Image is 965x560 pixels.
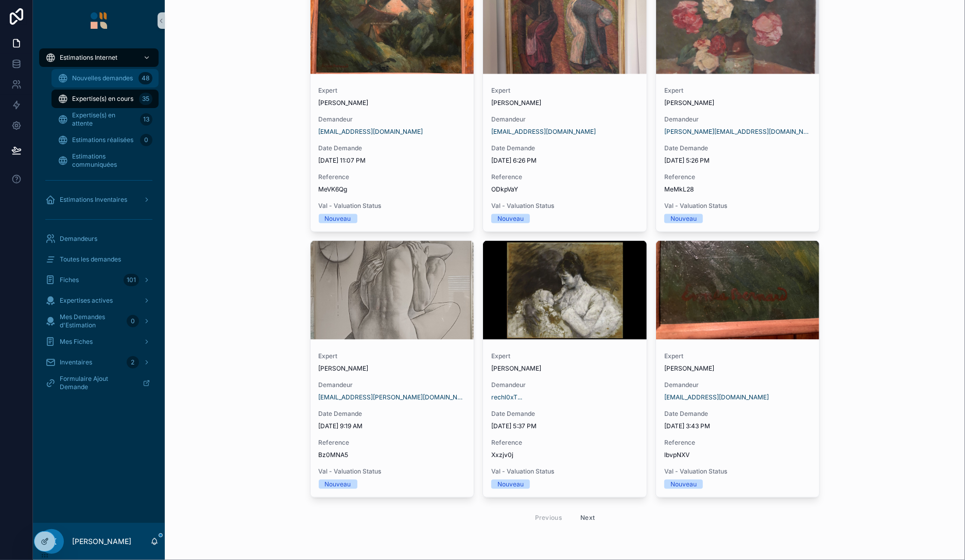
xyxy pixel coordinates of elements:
[39,271,159,289] a: Fiches101
[491,410,639,418] span: Date Demande
[319,422,466,430] span: [DATE] 9:19 AM
[664,364,714,373] span: [PERSON_NAME]
[491,381,639,389] span: Demandeur
[319,99,369,107] span: [PERSON_NAME]
[60,196,127,204] span: Estimations Inventaires
[39,332,159,351] a: Mes Fiches
[664,393,769,401] a: [EMAIL_ADDRESS][DOMAIN_NAME]
[491,364,541,373] span: [PERSON_NAME]
[664,185,812,194] span: MeMkL28
[139,93,152,105] div: 35
[319,156,466,165] span: [DATE] 11:07 PM
[310,240,475,498] a: Expert[PERSON_NAME]Demandeur[EMAIL_ADDRESS][PERSON_NAME][DOMAIN_NAME]Date Demande[DATE] 9:19 AMRe...
[39,291,159,310] a: Expertises actives
[311,241,474,340] div: 1000085828.jpg
[319,144,466,152] span: Date Demande
[39,312,159,330] a: Mes Demandes d'Estimation0
[664,352,812,360] span: Expert
[60,296,113,305] span: Expertises actives
[491,144,639,152] span: Date Demande
[33,41,165,406] div: scrollable content
[319,202,466,210] span: Val - Valuation Status
[482,240,647,498] a: Expert[PERSON_NAME]Demandeurrechl0xT...Date Demande[DATE] 5:37 PMReferenceXxzjv0jVal - Valuation ...
[491,467,639,476] span: Val - Valuation Status
[319,128,423,136] a: [EMAIL_ADDRESS][DOMAIN_NAME]
[319,364,369,373] span: [PERSON_NAME]
[491,393,522,401] a: rechl0xT...
[325,214,351,223] div: Nouveau
[72,74,133,82] span: Nouvelles demandes
[664,381,812,389] span: Demandeur
[319,439,466,447] span: Reference
[664,422,812,430] span: [DATE] 3:43 PM
[664,410,812,418] span: Date Demande
[140,113,152,126] div: 13
[491,202,639,210] span: Val - Valuation Status
[325,480,351,489] div: Nouveau
[139,72,152,84] div: 48
[491,173,639,181] span: Reference
[664,86,812,95] span: Expert
[39,48,159,67] a: Estimations Internet
[664,439,812,447] span: Reference
[319,451,466,459] span: Bz0MNA5
[60,375,134,391] span: Formulaire Ajout Demande
[319,467,466,476] span: Val - Valuation Status
[573,510,602,526] button: Next
[127,315,139,327] div: 0
[491,352,639,360] span: Expert
[72,95,133,103] span: Expertise(s) en cours
[60,313,123,329] span: Mes Demandes d'Estimation
[319,185,466,194] span: MeVK6Qg
[664,144,812,152] span: Date Demande
[39,230,159,248] a: Demandeurs
[72,136,133,144] span: Estimations réalisées
[491,156,639,165] span: [DATE] 6:26 PM
[483,241,647,340] div: image-4-.png
[491,422,639,430] span: [DATE] 5:37 PM
[491,115,639,124] span: Demandeur
[39,353,159,372] a: Inventaires2
[60,235,97,243] span: Demandeurs
[60,255,121,264] span: Toutes les demandes
[491,451,639,459] span: Xxzjv0j
[664,451,812,459] span: lbvpNXV
[60,338,93,346] span: Mes Fiches
[664,115,812,124] span: Demandeur
[72,152,148,169] span: Estimations communiquées
[51,131,159,149] a: Estimations réalisées0
[51,110,159,129] a: Expertise(s) en attente13
[51,69,159,87] a: Nouvelles demandes48
[319,410,466,418] span: Date Demande
[497,480,524,489] div: Nouveau
[656,240,820,498] a: Expert[PERSON_NAME]Demandeur[EMAIL_ADDRESS][DOMAIN_NAME]Date Demande[DATE] 3:43 PMReferencelbvpNX...
[664,467,812,476] span: Val - Valuation Status
[491,128,596,136] a: [EMAIL_ADDRESS][DOMAIN_NAME]
[497,214,524,223] div: Nouveau
[670,480,697,489] div: Nouveau
[72,536,131,547] p: [PERSON_NAME]
[491,185,639,194] span: ODkpVaY
[319,393,466,401] a: [EMAIL_ADDRESS][PERSON_NAME][DOMAIN_NAME]
[319,381,466,389] span: Demandeur
[670,214,697,223] div: Nouveau
[319,173,466,181] span: Reference
[491,86,639,95] span: Expert
[124,274,139,286] div: 101
[664,99,714,107] span: [PERSON_NAME]
[91,12,107,29] img: App logo
[319,115,466,124] span: Demandeur
[664,202,812,210] span: Val - Valuation Status
[319,352,466,360] span: Expert
[72,111,136,128] span: Expertise(s) en attente
[664,173,812,181] span: Reference
[51,151,159,170] a: Estimations communiquées
[664,128,812,136] a: [PERSON_NAME][EMAIL_ADDRESS][DOMAIN_NAME]
[39,190,159,209] a: Estimations Inventaires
